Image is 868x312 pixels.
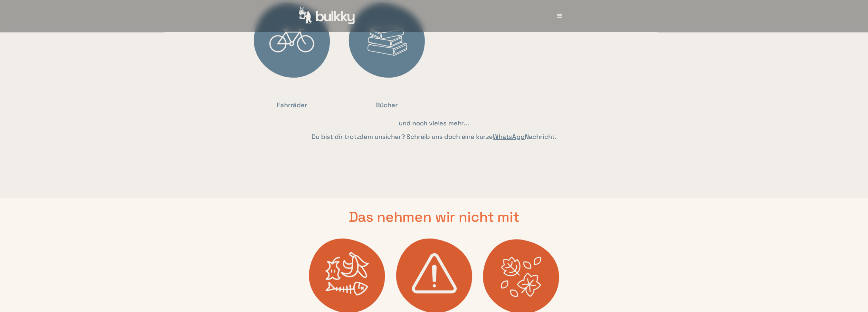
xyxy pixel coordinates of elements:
div: Bücher [376,100,397,110]
div: menu [550,6,569,26]
div: Fahrräder [277,100,307,110]
a: WhatsApp [493,132,525,141]
h2: Das nehmen wir nicht mit [348,209,519,233]
a: home [299,7,356,25]
div: und noch vieles mehr... Du bist dir trotzdem unsicher? Schreib uns doch eine kurze Nachricht. [249,112,620,140]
